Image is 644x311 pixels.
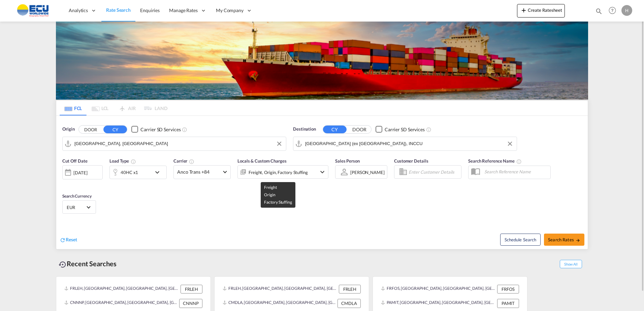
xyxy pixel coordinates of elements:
[621,5,632,16] div: H
[67,204,86,210] span: EUR
[381,299,495,308] div: PAMIT, Manzanillo, Panama, Mexico & Central America, Americas
[394,158,428,164] span: Customer Details
[153,168,165,176] md-icon: icon-chevron-down
[60,101,87,115] md-tab-item: FCL
[595,7,603,15] md-icon: icon-magnify
[500,234,541,246] button: Note: By default Schedule search will only considerorigin ports, destination ports and cut off da...
[121,168,138,177] div: 40HC x1
[481,167,550,177] input: Search Reference Name
[140,126,181,133] div: Carrier SD Services
[66,237,77,242] span: Reset
[249,168,308,177] div: Freight Origin Factory Stuffing
[264,185,292,205] span: Freight Origin Factory Stuffing
[337,299,361,308] div: CMDLA
[59,261,67,269] md-icon: icon-backup-restore
[173,158,194,164] span: Carrier
[468,158,522,164] span: Search Reference Name
[109,166,167,179] div: 40HC x1icon-chevron-down
[103,126,127,133] button: CY
[131,159,136,164] md-icon: icon-information-outline
[10,3,56,18] img: 6cccb1402a9411edb762cf9624ab9cda.png
[62,165,103,179] div: [DATE]
[177,169,221,175] span: Anco Trans +84
[381,285,495,293] div: FRFOS, Fos-sur-Mer, France, Western Europe, Europe
[318,168,326,176] md-icon: icon-chevron-down
[64,299,178,308] div: CNNNP, Nansha New port, China, Greater China & Far East Asia, Asia Pacific
[182,127,187,132] md-icon: Unchecked: Search for CY (Container Yard) services for all selected carriers.Checked : Search for...
[305,139,513,149] input: Search by Port
[323,126,347,133] button: CY
[69,7,88,14] span: Analytics
[223,285,337,293] div: FRLEH, Le Havre, France, Western Europe, Europe
[335,158,360,164] span: Sales Person
[73,170,87,176] div: [DATE]
[56,256,119,271] div: Recent Searches
[223,299,336,308] div: CMDLA, Douala, Cameroon, Central Africa, Africa
[544,234,584,246] button: Search Ratesicon-arrow-right
[348,126,371,133] button: DOOR
[60,101,167,115] md-pagination-wrapper: Use the left and right arrow keys to navigate between tabs
[576,238,580,243] md-icon: icon-arrow-right
[79,126,102,133] button: DOOR
[64,285,179,293] div: FRLEH, Le Havre, France, Western Europe, Europe
[216,7,244,14] span: My Company
[181,285,202,293] div: FRLEH
[339,285,361,293] div: FRLEH
[106,7,131,13] span: Rate Search
[385,126,425,133] div: Carrier SD Services
[66,202,92,212] md-select: Select Currency: € EUREuro
[62,126,74,133] span: Origin
[56,22,588,100] img: LCL+%26+FCL+BACKGROUND.png
[237,165,328,179] div: Freight Origin Factory Stuffingicon-chevron-down
[595,7,603,18] div: icon-magnify
[607,5,621,17] div: Help
[516,159,522,164] md-icon: Your search will be saved by the below given name
[274,139,284,149] button: Clear Input
[505,139,515,149] button: Clear Input
[169,7,198,14] span: Manage Rates
[520,6,528,14] md-icon: icon-plus 400-fg
[409,167,459,177] input: Enter Customer Details
[62,194,92,199] span: Search Currency
[179,299,202,308] div: CNNNP
[517,4,565,18] button: icon-plus 400-fgCreate Ratesheet
[293,126,316,133] span: Destination
[350,170,385,175] div: [PERSON_NAME]
[56,116,588,249] div: Origin DOOR CY Checkbox No InkUnchecked: Search for CY (Container Yard) services for all selected...
[376,126,425,133] md-checkbox: Checkbox No Ink
[60,236,77,244] div: icon-refreshReset
[74,139,283,149] input: Search by Port
[189,159,194,164] md-icon: The selected Trucker/Carrierwill be displayed in the rate results If the rates are from another f...
[293,137,517,150] md-input-container: Kolkata (ex Calcutta), INCCU
[548,237,580,242] span: Search Rates
[140,7,160,13] span: Enquiries
[560,260,582,268] span: Show All
[426,127,431,132] md-icon: Unchecked: Search for CY (Container Yard) services for all selected carriers.Checked : Search for...
[62,179,67,188] md-datepicker: Select
[350,167,385,177] md-select: Sales Person: Hippolyte Sainton
[607,5,618,16] span: Help
[109,158,136,164] span: Load Type
[62,158,88,164] span: Cut Off Date
[497,299,519,308] div: PAMIT
[131,126,181,133] md-checkbox: Checkbox No Ink
[63,137,286,150] md-input-container: Le Havre, FRLEH
[497,285,519,293] div: FRFOS
[60,237,66,243] md-icon: icon-refresh
[237,158,287,164] span: Locals & Custom Charges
